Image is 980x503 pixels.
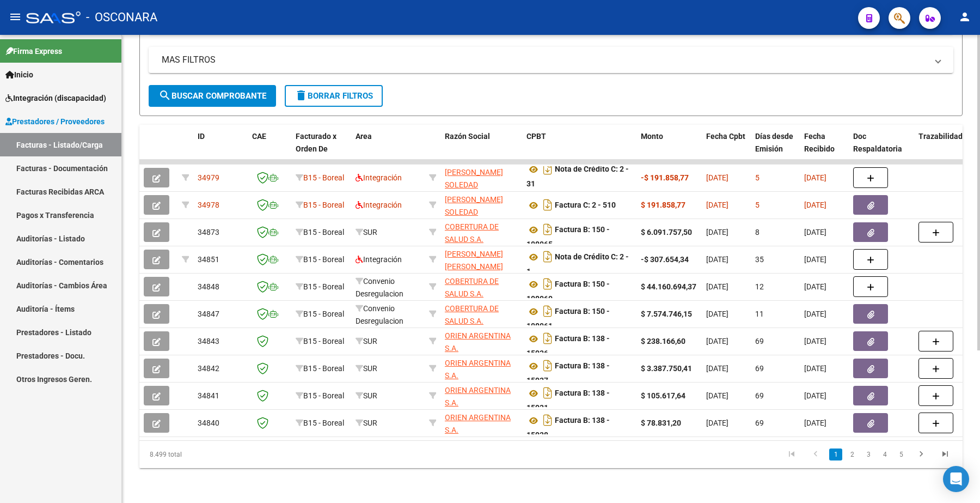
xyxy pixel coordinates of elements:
[303,391,344,400] span: B15 - Boreal
[445,384,518,407] div: 30711534616
[541,357,555,374] i: Descargar documento
[706,364,728,373] span: [DATE]
[541,160,555,178] i: Descargar documento
[356,201,402,209] span: Integración
[198,282,219,291] span: 34848
[445,302,518,325] div: 30707761896
[878,449,891,460] a: 4
[445,357,518,380] div: 30711534616
[351,125,425,173] datatable-header-cell: Area
[295,89,308,102] mat-icon: delete
[445,248,518,271] div: 27390102963
[958,10,971,23] mat-icon: person
[641,364,692,373] strong: $ 3.387.750,41
[248,125,291,173] datatable-header-cell: CAE
[526,416,610,440] strong: Factura B: 138 - 15928
[641,228,692,237] strong: $ 6.091.757,50
[641,337,685,346] strong: $ 238.166,60
[303,201,344,209] span: B15 - Boreal
[541,384,555,402] i: Descargar documento
[541,196,555,214] i: Descargar documento
[445,413,511,434] span: ORIEN ARGENTINA S.A.
[285,85,383,107] button: Borrar Filtros
[445,250,503,271] span: [PERSON_NAME] [PERSON_NAME]
[755,337,764,346] span: 69
[445,331,511,353] span: ORIEN ARGENTINA S.A.
[296,132,336,153] span: Facturado x Orden De
[5,116,105,128] span: Prestadores / Proveedores
[149,85,276,107] button: Buscar Comprobante
[445,166,518,189] div: 27371272947
[445,275,518,298] div: 30707761896
[526,335,610,358] strong: Factura B: 138 - 15936
[706,255,728,264] span: [DATE]
[804,364,826,373] span: [DATE]
[935,449,955,460] a: go to last page
[755,364,764,373] span: 69
[445,221,518,244] div: 30707761896
[149,47,953,73] mat-expansion-panel-header: MAS FILTROS
[445,411,518,434] div: 30711534616
[641,201,685,209] strong: $ 191.858,77
[641,255,689,264] strong: -$ 307.654,34
[702,125,751,173] datatable-header-cell: Fecha Cpbt
[804,310,826,318] span: [DATE]
[5,92,106,104] span: Integración (discapacidad)
[356,419,377,427] span: SUR
[846,449,859,460] a: 2
[755,228,759,237] span: 8
[193,125,248,173] datatable-header-cell: ID
[445,386,511,407] span: ORIEN ARGENTINA S.A.
[445,195,503,216] span: [PERSON_NAME] SOLEDAD
[636,125,702,173] datatable-header-cell: Monto
[804,391,826,400] span: [DATE]
[706,228,728,237] span: [DATE]
[755,310,764,318] span: 11
[804,173,826,182] span: [DATE]
[755,173,759,182] span: 5
[445,193,518,216] div: 27371272947
[829,449,842,460] a: 1
[755,201,759,209] span: 5
[914,125,979,173] datatable-header-cell: Trazabilidad
[755,132,793,153] span: Días desde Emisión
[198,255,219,264] span: 34851
[541,221,555,238] i: Descargar documento
[641,282,696,291] strong: $ 44.160.694,37
[706,337,728,346] span: [DATE]
[804,419,826,427] span: [DATE]
[541,411,555,429] i: Descargar documento
[303,255,344,264] span: B15 - Boreal
[853,132,902,153] span: Doc Respaldatoria
[860,445,877,464] li: page 3
[804,228,826,237] span: [DATE]
[541,275,555,293] i: Descargar documento
[526,165,629,189] strong: Nota de Crédito C: 2 - 31
[303,228,344,237] span: B15 - Boreal
[706,310,728,318] span: [DATE]
[805,449,826,460] a: go to previous page
[303,310,344,318] span: B15 - Boreal
[445,132,490,141] span: Razón Social
[862,449,875,460] a: 3
[755,282,764,291] span: 12
[526,280,610,304] strong: Factura B: 150 - 108060
[445,222,499,244] span: COBERTURA DE SALUD S.A.
[356,277,403,298] span: Convenio Desregulacion
[911,449,932,460] a: go to next page
[158,91,266,101] span: Buscar Comprobante
[751,125,800,173] datatable-header-cell: Días desde Emisión
[526,307,610,331] strong: Factura B: 150 - 108061
[440,125,522,173] datatable-header-cell: Razón Social
[198,364,219,373] span: 34842
[526,362,610,385] strong: Factura B: 138 - 15937
[445,168,503,189] span: [PERSON_NAME] SOLEDAD
[804,201,826,209] span: [DATE]
[849,125,914,173] datatable-header-cell: Doc Respaldatoria
[198,419,219,427] span: 34840
[139,441,302,468] div: 8.499 total
[641,173,689,182] strong: -$ 191.858,77
[162,54,927,66] mat-panel-title: MAS FILTROS
[198,132,205,141] span: ID
[5,45,62,57] span: Firma Express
